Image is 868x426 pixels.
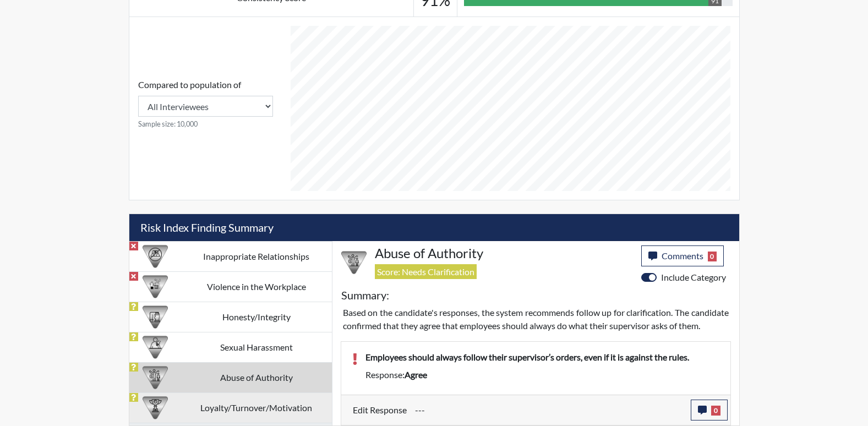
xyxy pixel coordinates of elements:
[662,250,703,261] span: Comments
[143,395,168,420] img: CATEGORY%20ICON-17.40ef8247.png
[181,392,332,423] td: Loyalty/Turnover/Motivation
[181,332,332,362] td: Sexual Harassment
[341,288,389,302] h5: Summary:
[405,369,427,380] span: agree
[138,78,241,91] label: Compared to population of
[143,365,168,390] img: CATEGORY%20ICON-01.94e51fac.png
[181,302,332,332] td: Honesty/Integrity
[138,119,273,129] small: Sample size: 10,000
[691,400,728,420] button: 0
[375,264,477,279] span: Score: Needs Clarification
[143,335,168,360] img: CATEGORY%20ICON-23.dd685920.png
[143,304,168,330] img: CATEGORY%20ICON-11.a5f294f4.png
[341,250,367,275] img: CATEGORY%20ICON-01.94e51fac.png
[143,274,168,299] img: CATEGORY%20ICON-26.eccbb84f.png
[641,245,724,266] button: Comments0
[661,271,726,284] label: Include Category
[181,362,332,392] td: Abuse of Authority
[711,406,720,416] span: 0
[708,252,717,261] span: 0
[353,400,407,420] label: Edit Response
[181,271,332,302] td: Violence in the Workplace
[407,400,691,420] div: Update the test taker's response, the change might impact the score
[129,214,739,241] h5: Risk Index Finding Summary
[343,306,729,332] p: Based on the candidate's responses, the system recommends follow up for clarification. The candid...
[365,351,719,364] p: Employees should always follow their supervisor’s orders, even if it is against the rules.
[138,78,273,129] div: Consistency Score comparison among population
[181,241,332,271] td: Inappropriate Relationships
[357,368,728,381] div: Response:
[143,244,168,269] img: CATEGORY%20ICON-14.139f8ef7.png
[375,245,633,261] h4: Abuse of Authority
